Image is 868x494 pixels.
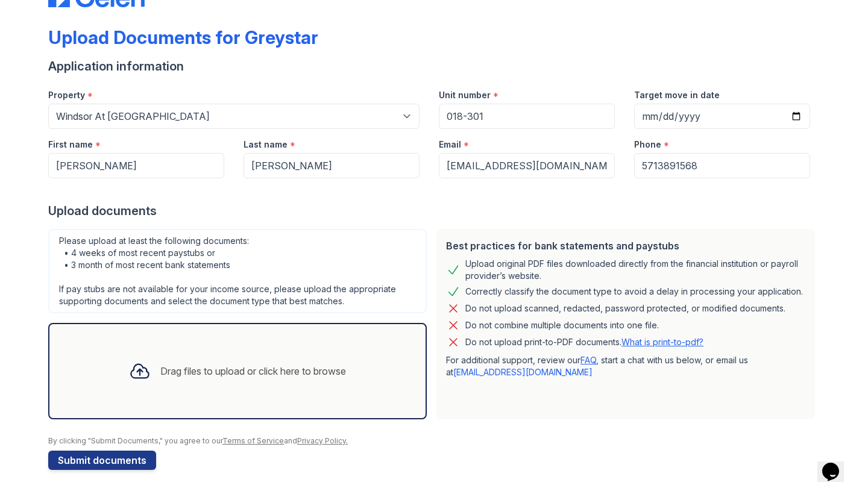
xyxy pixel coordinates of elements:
[48,89,85,101] label: Property
[244,139,288,151] label: Last name
[621,337,703,347] a: What is print-to-pdf?
[48,451,156,470] button: Submit documents
[453,367,593,377] a: [EMAIL_ADDRESS][DOMAIN_NAME]
[48,436,820,446] div: By clicking "Submit Documents," you agree to our and
[446,354,805,378] p: For additional support, review our , start a chat with us below, or email us at
[48,58,820,75] div: Application information
[465,284,803,299] div: Correctly classify the document type to avoid a delay in processing your application.
[48,202,820,219] div: Upload documents
[465,318,659,333] div: Do not combine multiple documents into one file.
[48,229,427,313] div: Please upload at least the following documents: • 4 weeks of most recent paystubs or • 3 month of...
[297,436,348,445] a: Privacy Policy.
[634,89,720,101] label: Target move in date
[817,446,856,482] iframe: chat widget
[48,139,93,151] label: First name
[439,89,491,101] label: Unit number
[48,27,318,48] div: Upload Documents for Greystar
[465,301,785,316] div: Do not upload scanned, redacted, password protected, or modified documents.
[439,139,461,151] label: Email
[160,364,346,378] div: Drag files to upload or click here to browse
[634,139,661,151] label: Phone
[465,258,805,282] div: Upload original PDF files downloaded directly from the financial institution or payroll provider’...
[222,436,284,445] a: Terms of Service
[580,355,596,365] a: FAQ
[465,336,703,348] p: Do not upload print-to-PDF documents.
[446,239,805,253] div: Best practices for bank statements and paystubs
